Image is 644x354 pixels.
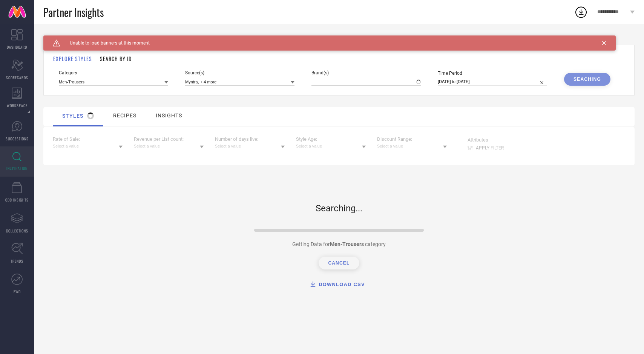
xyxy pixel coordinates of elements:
[574,5,588,19] div: Open download list
[6,228,28,234] span: COLLECTIONS
[5,197,29,203] span: CDC INSIGHTS
[11,258,23,264] span: TRENDS
[438,71,547,76] span: Time Period
[215,136,285,142] span: Number of days live :
[319,257,359,269] button: Cancel
[6,136,29,142] span: SUGGESTIONS
[311,70,421,75] span: Brand(s)
[316,184,362,214] span: Searching...
[134,136,204,142] span: Revenue per List count :
[53,136,123,142] span: Rate of Sale :
[7,103,28,108] span: WORKSPACE
[330,241,364,247] strong: Men-Trousers
[156,112,182,119] div: insights
[14,289,21,294] span: FWD
[62,112,94,119] div: styles
[185,70,294,75] span: Source(s)
[59,70,168,75] span: Category
[438,78,547,86] input: Select time period
[377,136,447,142] span: Discount Range :
[319,282,365,287] span: DOWNLOAD CSV
[113,112,136,119] div: recipes
[292,241,386,247] span: Getting Data for category
[6,165,28,171] span: INSPIRATION
[476,145,504,151] span: APPLY FILTER
[468,137,504,143] span: Attributes
[296,136,366,142] span: Style Age :
[53,55,92,63] h1: EXPLORE STYLES
[300,277,374,293] button: DOWNLOAD CSV
[100,55,132,63] h1: SEARCH BY ID
[43,5,104,20] span: Partner Insights
[60,40,150,46] span: Unable to load banners at this moment
[7,44,27,50] span: DASHBOARD
[43,35,635,41] div: Back TO Dashboard
[6,75,28,80] span: SCORECARDS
